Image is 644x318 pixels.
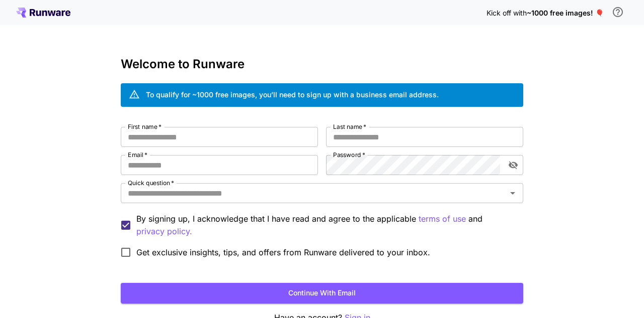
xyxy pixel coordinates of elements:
[527,9,604,17] span: ~1000 free images! 🎈
[419,213,466,225] p: terms of use
[333,122,366,131] label: Last name
[146,89,439,100] div: To qualify for ~1000 free images, you’ll need to sign up with a business email address.
[333,150,365,159] label: Password
[121,283,523,303] button: Continue with email
[136,225,192,238] p: privacy policy.
[136,213,515,238] p: By signing up, I acknowledge that I have read and agree to the applicable and
[608,2,628,22] button: In order to qualify for free credit, you need to sign up with a business email address and click ...
[419,213,466,225] button: By signing up, I acknowledge that I have read and agree to the applicable and privacy policy.
[136,225,192,238] button: By signing up, I acknowledge that I have read and agree to the applicable terms of use and
[121,57,523,71] h3: Welcome to Runware
[506,186,520,200] button: Open
[128,122,162,131] label: First name
[128,179,174,187] label: Quick question
[128,150,147,159] label: Email
[136,246,430,258] span: Get exclusive insights, tips, and offers from Runware delivered to your inbox.
[487,9,527,17] span: Kick off with
[504,156,522,174] button: toggle password visibility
